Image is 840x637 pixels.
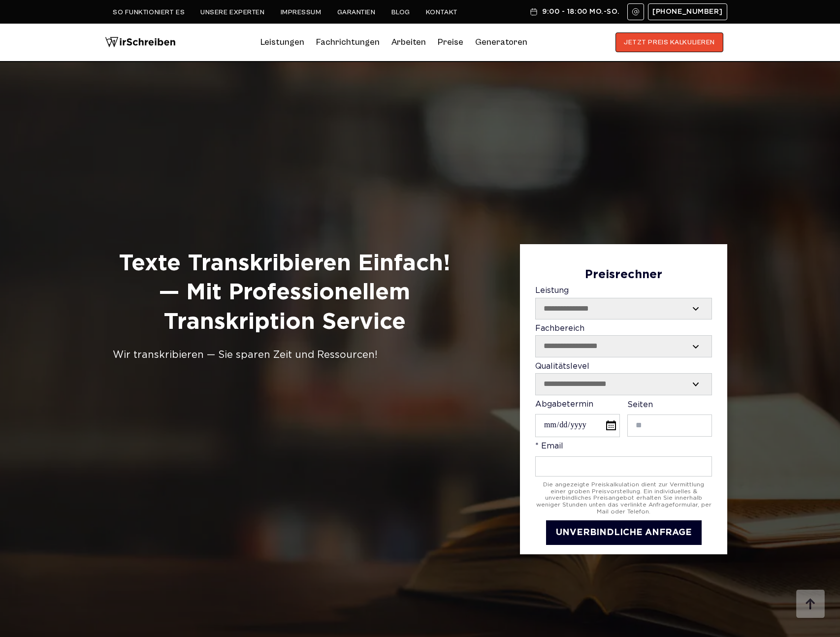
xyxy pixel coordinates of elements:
[627,401,653,409] span: Seiten
[391,8,410,16] a: Blog
[546,520,702,545] button: UNVERBINDLICHE ANFRAGE
[426,8,458,16] a: Kontakt
[529,8,538,16] img: Schedule
[281,8,322,16] a: Impressum
[200,8,264,16] a: Unsere Experten
[535,362,712,395] label: Qualitätslevel
[648,3,727,20] a: [PHONE_NUMBER]
[542,8,619,16] span: 9:00 - 18:00 Mo.-So.
[535,442,712,476] label: * Email
[337,8,376,16] a: Garantien
[475,34,527,50] a: Generatoren
[105,32,176,52] img: logo wirschreiben
[556,529,692,537] span: UNVERBINDLICHE ANFRAGE
[535,414,620,437] input: Abgabetermin
[615,32,723,52] button: JETZT PREIS KALKULIEREN
[536,374,711,394] select: Qualitätslevel
[391,34,426,50] a: Arbeiten
[535,481,712,515] div: Die angezeigte Preiskalkulation dient zur Vermittlung einer groben Preisvorstellung. Ein individu...
[260,34,304,50] a: Leistungen
[632,8,640,16] img: Email
[796,590,825,619] img: button top
[535,268,712,545] form: Contact form
[113,249,456,337] h1: Texte Transkribieren Einfach! — mit Professionellem Transkription Service
[535,324,712,357] label: Fachbereich
[113,347,456,363] div: Wir transkribieren — Sie sparen Zeit und Ressourcen!
[536,298,711,319] select: Leistung
[535,287,712,319] label: Leistung
[535,268,712,282] div: Preisrechner
[535,456,712,477] input: * Email
[652,8,723,16] span: [PHONE_NUMBER]
[536,336,711,356] select: Fachbereich
[535,400,620,438] label: Abgabetermin
[113,8,185,16] a: So funktioniert es
[316,34,380,50] a: Fachrichtungen
[438,37,463,47] a: Preise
